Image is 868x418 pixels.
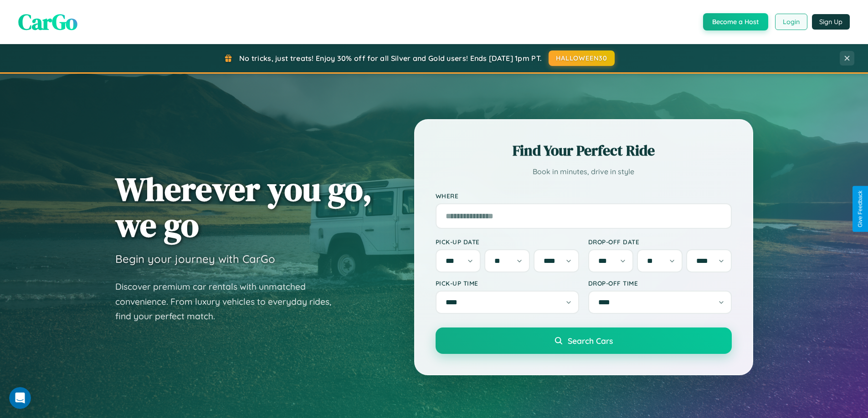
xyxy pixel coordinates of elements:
[588,279,732,287] label: Drop-off Time
[115,252,275,266] h3: Begin your journey with CarGo
[18,7,77,37] span: CarGo
[812,14,850,30] button: Sign Up
[436,279,579,287] label: Pick-up Time
[703,13,768,30] button: Become a Host
[857,191,863,227] div: Give Feedback
[436,165,732,178] p: Book in minutes, drive in style
[568,336,613,346] span: Search Cars
[436,327,732,354] button: Search Cars
[775,14,807,30] button: Login
[115,279,343,324] p: Discover premium car rentals with unmatched convenience. From luxury vehicles to everyday rides, ...
[239,54,542,63] span: No tricks, just treats! Enjoy 30% off for all Silver and Gold users! Ends [DATE] 1pm PT.
[436,141,732,161] h2: Find Your Perfect Ride
[436,238,579,246] label: Pick-up Date
[115,171,372,243] h1: Wherever you go, we go
[549,50,615,66] button: HALLOWEEN30
[588,238,732,246] label: Drop-off Date
[436,192,732,200] label: Where
[9,387,31,409] iframe: Intercom live chat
